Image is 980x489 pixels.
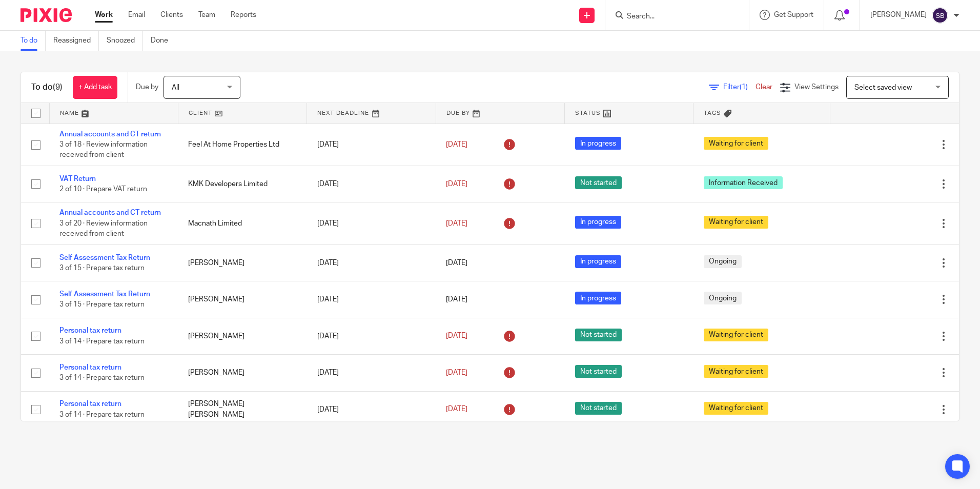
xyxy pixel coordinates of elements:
[307,202,436,244] td: [DATE]
[53,83,63,91] span: (9)
[59,301,145,309] span: 3 of 15 · Prepare tax return
[178,391,307,427] td: [PERSON_NAME] [PERSON_NAME]
[178,244,307,281] td: [PERSON_NAME]
[575,329,622,341] span: Not started
[446,180,467,188] span: [DATE]
[307,355,436,391] td: [DATE]
[59,209,161,216] a: Annual accounts and CT return
[704,365,768,378] span: Waiting for client
[198,10,215,20] a: Team
[774,11,813,18] span: Get Support
[870,10,927,20] p: [PERSON_NAME]
[446,259,467,267] span: [DATE]
[59,220,148,238] span: 3 of 20 · Review information received from client
[446,296,467,303] span: [DATE]
[151,31,176,51] a: Done
[172,84,179,91] span: All
[704,137,768,150] span: Waiting for client
[575,255,621,268] span: In progress
[626,12,718,22] input: Search
[73,76,117,99] a: + Add task
[854,84,912,91] span: Select saved view
[723,84,756,91] span: Filter
[21,31,46,51] a: To do
[59,327,121,334] a: Personal tax return
[136,82,158,92] p: Due by
[59,141,148,159] span: 3 of 18 · Review information received from client
[575,137,621,150] span: In progress
[59,131,161,138] a: Annual accounts and CT return
[307,166,436,202] td: [DATE]
[107,31,143,51] a: Snoozed
[59,291,150,298] a: Self Assessment Tax Return
[59,411,145,418] span: 3 of 14 · Prepare tax return
[446,141,467,148] span: [DATE]
[704,402,768,415] span: Waiting for client
[178,124,307,166] td: Feel At Home Properties Ltd
[178,318,307,354] td: [PERSON_NAME]
[932,7,948,24] img: svg%3E
[160,10,183,20] a: Clients
[59,254,150,261] a: Self Assessment Tax Return
[307,281,436,318] td: [DATE]
[178,281,307,318] td: [PERSON_NAME]
[59,364,121,371] a: Personal tax return
[128,10,145,20] a: Email
[704,110,721,116] span: Tags
[704,329,768,341] span: Waiting for client
[575,292,621,304] span: In progress
[704,255,742,268] span: Ongoing
[794,84,839,91] span: View Settings
[307,318,436,354] td: [DATE]
[446,406,467,413] span: [DATE]
[178,166,307,202] td: KMK Developers Limited
[21,8,72,22] img: Pixie
[756,84,772,91] a: Clear
[704,292,742,304] span: Ongoing
[53,31,99,51] a: Reassigned
[446,333,467,340] span: [DATE]
[307,244,436,281] td: [DATE]
[95,10,113,20] a: Work
[178,355,307,391] td: [PERSON_NAME]
[31,82,63,93] h1: To do
[231,10,256,20] a: Reports
[446,369,467,376] span: [DATE]
[704,176,783,189] span: Information Received
[59,338,145,345] span: 3 of 14 · Prepare tax return
[59,186,147,193] span: 2 of 10 · Prepare VAT return
[59,264,145,272] span: 3 of 15 · Prepare tax return
[446,220,467,227] span: [DATE]
[575,216,621,229] span: In progress
[59,374,145,381] span: 3 of 14 · Prepare tax return
[740,84,748,91] span: (1)
[59,175,96,182] a: VAT Return
[307,124,436,166] td: [DATE]
[178,202,307,244] td: Macnath Limited
[575,365,622,378] span: Not started
[307,391,436,427] td: [DATE]
[59,400,121,407] a: Personal tax return
[575,176,622,189] span: Not started
[704,216,768,229] span: Waiting for client
[575,402,622,415] span: Not started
